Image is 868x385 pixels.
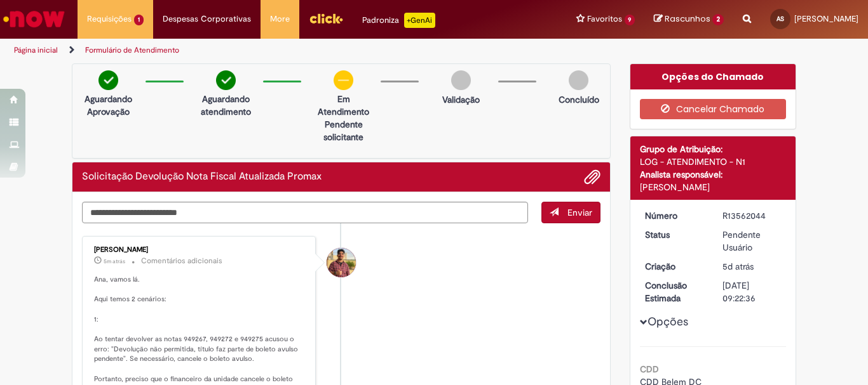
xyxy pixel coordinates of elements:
a: Página inicial [14,45,58,55]
span: 1 [134,15,144,25]
div: Analista responsável: [640,168,787,181]
p: Pendente solicitante [313,118,374,143]
p: Em Atendimento [313,93,374,118]
span: [PERSON_NAME] [794,13,858,24]
dt: Status [635,228,714,241]
img: circle-minus.png [334,70,353,90]
p: Validação [442,93,480,106]
img: img-circle-grey.png [569,70,588,90]
img: img-circle-grey.png [451,70,471,90]
time: 29/09/2025 09:09:09 [104,258,125,265]
div: LOG - ATENDIMENTO - N1 [640,155,787,168]
img: click_logo_yellow_360x200.png [309,9,343,28]
button: Cancelar Chamado [640,99,787,119]
span: More [270,13,290,25]
ul: Trilhas de página [10,39,569,62]
a: Rascunhos [654,13,724,25]
div: R13562044 [722,209,782,222]
span: 9 [625,15,635,25]
div: [PERSON_NAME] [94,246,306,254]
dt: Conclusão Estimada [635,279,714,304]
span: AS [776,15,784,23]
b: CDD [640,363,659,375]
div: [DATE] 09:22:36 [722,279,782,304]
p: Concluído [559,93,599,106]
span: 5d atrás [722,261,754,272]
textarea: Digite sua mensagem aqui... [82,202,528,223]
div: Vitor Jeremias Da Silva [327,248,356,277]
p: +GenAi [404,13,435,28]
div: Padroniza [362,13,435,28]
span: 2 [712,14,724,25]
img: check-circle-green.png [216,70,236,90]
span: Favoritos [587,13,622,25]
small: Comentários adicionais [141,256,222,266]
div: Grupo de Atribuição: [640,143,787,155]
div: Pendente Usuário [722,228,782,254]
button: Enviar [541,202,600,223]
img: ServiceNow [1,6,67,32]
time: 24/09/2025 10:17:18 [722,261,754,272]
a: Formulário de Atendimento [85,45,179,55]
span: 5m atrás [104,258,125,265]
span: Enviar [567,207,592,218]
span: Rascunhos [665,13,710,25]
button: Adicionar anexos [584,169,600,185]
span: Despesas Corporativas [163,13,251,25]
div: Opções do Chamado [630,64,796,89]
p: Aguardando Aprovação [78,93,139,118]
h2: Solicitação Devolução Nota Fiscal Atualizada Promax Histórico de tíquete [82,171,322,183]
dt: Criação [635,260,714,273]
div: 24/09/2025 10:17:18 [722,260,782,273]
dt: Número [635,209,714,222]
span: Requisições [87,13,132,25]
div: [PERSON_NAME] [640,181,787,193]
p: Aguardando atendimento [195,93,257,118]
img: check-circle-green.png [98,70,118,90]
